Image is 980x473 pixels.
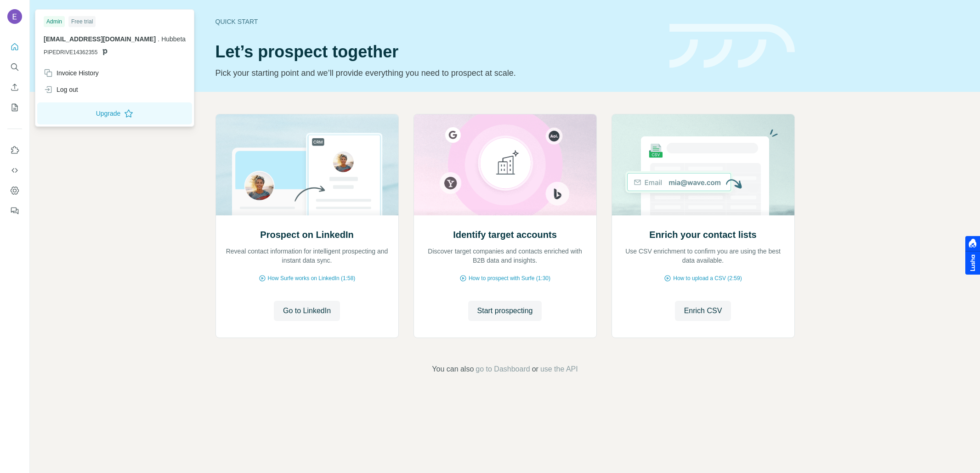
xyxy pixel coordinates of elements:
[68,16,96,27] div: Free trial
[673,274,742,282] span: How to upload a CSV (2:59)
[7,79,22,96] button: Enrich CSV
[532,364,538,375] span: or
[414,114,597,215] img: Identify target accounts
[649,228,756,241] h2: Enrich your contact lists
[7,39,22,55] button: Quick start
[44,35,156,43] span: [EMAIL_ADDRESS][DOMAIN_NAME]
[44,48,97,56] span: PIPEDRIVE14362355
[469,274,550,282] span: How to prospect with Surfe (1:30)
[215,17,658,26] div: Quick start
[158,35,159,43] span: .
[612,114,795,215] img: Enrich your contact lists
[44,16,65,27] div: Admin
[423,247,587,265] p: Discover target companies and contacts enriched with B2B data and insights.
[215,67,658,79] p: Pick your starting point and we’ll provide everything you need to prospect at scale.
[675,301,731,321] button: Enrich CSV
[283,305,331,316] span: Go to LinkedIn
[7,59,22,75] button: Search
[274,301,340,321] button: Go to LinkedIn
[7,9,22,24] img: Avatar
[7,162,22,179] button: Use Surfe API
[44,68,99,78] div: Invoice History
[453,228,557,241] h2: Identify target accounts
[540,364,578,375] button: use the API
[476,364,530,375] button: go to Dashboard
[215,43,658,61] h1: Let’s prospect together
[44,85,78,94] div: Log out
[225,247,389,265] p: Reveal contact information for intelligent prospecting and instant data sync.
[161,35,186,43] span: Hubbeta
[7,182,22,199] button: Dashboard
[37,102,192,124] button: Upgrade
[684,305,722,316] span: Enrich CSV
[477,305,533,316] span: Start prospecting
[468,301,542,321] button: Start prospecting
[268,274,356,282] span: How Surfe works on LinkedIn (1:58)
[7,203,22,219] button: Feedback
[432,364,474,375] span: You can also
[260,228,353,241] h2: Prospect on LinkedIn
[621,247,785,265] p: Use CSV enrichment to confirm you are using the best data available.
[7,142,22,158] button: Use Surfe on LinkedIn
[7,99,22,116] button: My lists
[669,24,795,68] img: banner
[215,114,399,215] img: Prospect on LinkedIn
